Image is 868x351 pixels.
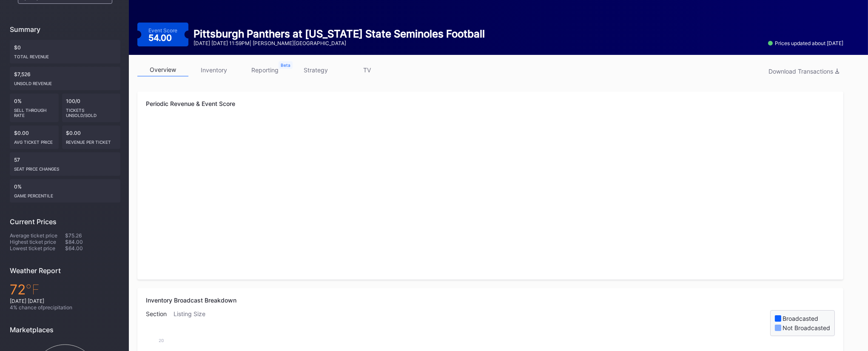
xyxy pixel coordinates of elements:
[188,63,239,77] a: inventory
[174,310,212,336] div: Listing Size
[14,104,54,118] div: Sell Through Rate
[10,239,65,245] div: Highest ticket price
[137,63,188,77] a: overview
[10,152,120,176] div: 57
[65,245,120,251] div: $64.00
[66,136,117,145] div: Revenue per ticket
[14,190,116,198] div: Game percentile
[764,66,843,77] button: Download Transactions
[10,304,120,311] div: 4 % chance of precipitation
[10,126,59,149] div: $0.00
[10,298,120,304] div: [DATE] [DATE]
[10,179,120,203] div: 0%
[783,315,818,322] div: Broadcasted
[194,40,485,46] div: [DATE] [DATE] 11:59PM | [PERSON_NAME][GEOGRAPHIC_DATA]
[239,63,290,77] a: reporting
[146,122,835,207] svg: Chart title
[146,297,835,304] div: Inventory Broadcast Breakdown
[14,77,116,86] div: Unsold Revenue
[10,25,120,34] div: Summary
[14,163,116,171] div: seat price changes
[148,34,174,42] div: 54.00
[148,27,177,34] div: Event Score
[10,281,120,298] div: 72
[146,310,174,336] div: Section
[146,100,835,107] div: Periodic Revenue & Event Score
[66,104,117,118] div: Tickets Unsold/Sold
[290,63,342,77] a: strategy
[10,67,120,90] div: $7,526
[768,40,843,46] div: Prices updated about [DATE]
[768,68,839,75] div: Download Transactions
[10,217,120,226] div: Current Prices
[26,281,40,298] span: ℉
[10,325,120,334] div: Marketplaces
[14,136,54,145] div: Avg ticket price
[10,40,120,63] div: $0
[194,28,485,40] div: Pittsburgh Panthers at [US_STATE] State Seminoles Football
[62,126,121,149] div: $0.00
[65,239,120,245] div: $84.00
[342,63,393,77] a: TV
[10,94,59,122] div: 0%
[159,338,164,343] text: 20
[14,51,116,59] div: Total Revenue
[783,324,830,331] div: Not Broadcasted
[10,232,65,239] div: Average ticket price
[146,207,835,271] svg: Chart title
[62,94,121,122] div: 100/0
[10,266,120,275] div: Weather Report
[65,232,120,239] div: $75.26
[10,245,65,251] div: Lowest ticket price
